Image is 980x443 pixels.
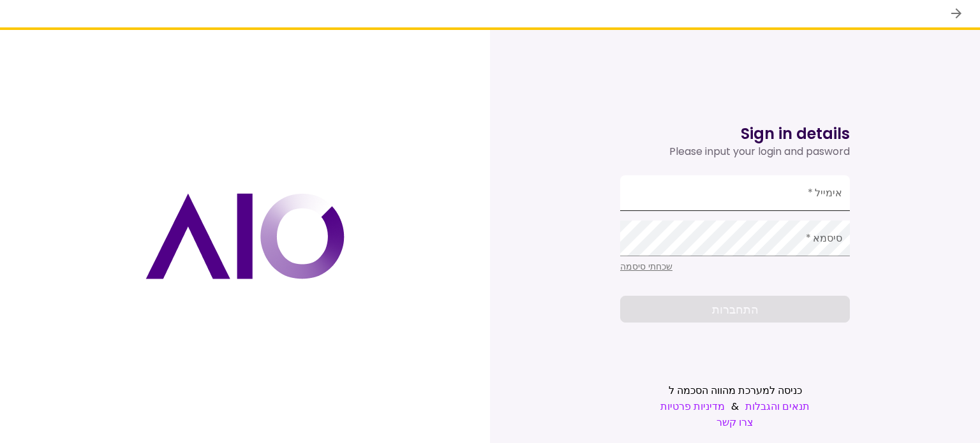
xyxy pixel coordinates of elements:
[620,414,850,430] a: צרו קשר
[620,398,850,414] div: &
[620,124,850,144] h1: Sign in details
[620,296,850,323] button: התחברות
[620,260,672,273] span: שכחתי סיסמה
[620,382,850,398] div: כניסה למערכת מהווה הסכמה ל
[620,144,850,159] div: Please input your login and pasword
[660,398,725,414] a: מדיניות פרטיות
[946,3,967,24] button: back
[145,193,345,279] img: AIO logo
[745,398,810,414] a: תנאים והגבלות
